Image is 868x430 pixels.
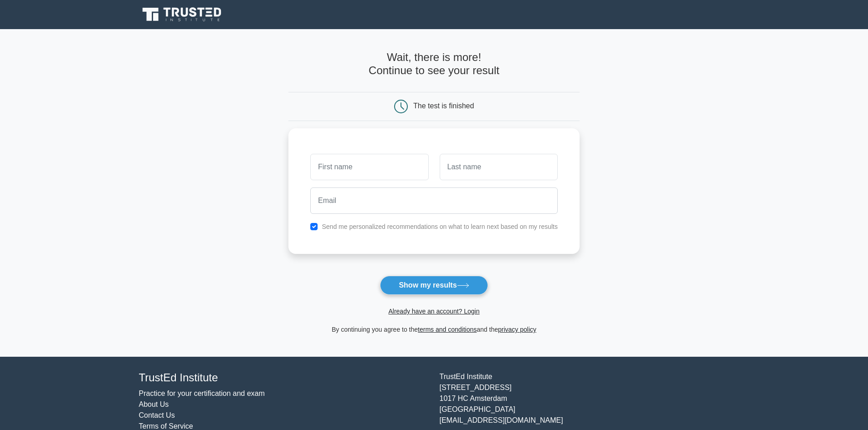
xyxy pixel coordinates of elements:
a: terms and conditions [418,326,477,333]
input: Last name [440,154,558,180]
a: Terms of Service [139,422,193,430]
div: By continuing you agree to the and the [283,324,585,335]
a: About Us [139,400,169,408]
a: privacy policy [498,326,536,333]
h4: Wait, there is more! Continue to see your result [288,51,580,77]
input: First name [310,154,428,180]
a: Contact Us [139,411,175,419]
h4: TrustEd Institute [139,371,429,384]
label: Send me personalized recommendations on what to learn next based on my results [322,223,558,230]
input: Email [310,187,558,214]
div: The test is finished [413,102,474,110]
button: Show my results [380,276,488,295]
a: Already have an account? Login [388,308,479,315]
a: Practice for your certification and exam [139,390,265,397]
